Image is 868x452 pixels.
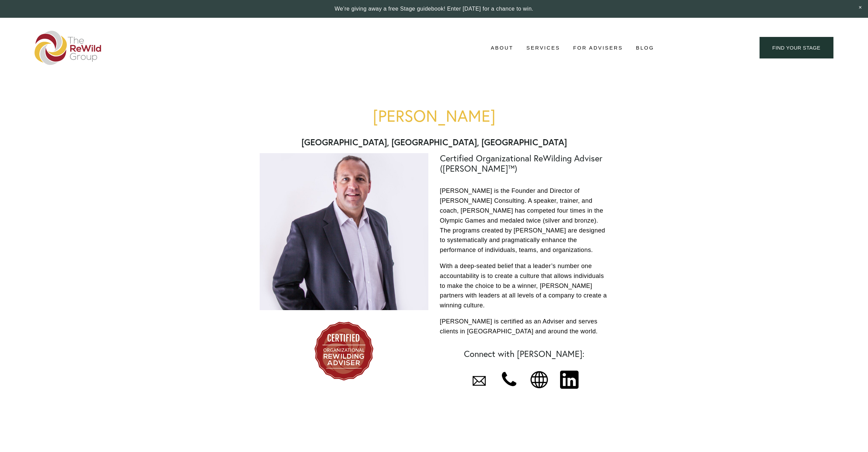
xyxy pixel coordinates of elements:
h1: [PERSON_NAME] [260,107,609,125]
a: Blog [636,43,654,53]
a: For Advisers [573,43,623,53]
img: The ReWild Group [35,31,102,65]
p: [PERSON_NAME] is certified as an Adviser and serves clients in [GEOGRAPHIC_DATA] and around the w... [440,317,609,336]
a: folder dropdown [527,43,560,53]
a: folder dropdown [491,43,513,53]
p: With a deep-seated belief that a leader’s number one accountability is to create a culture that a... [440,261,609,310]
h2: Certified Organizational ReWilding Adviser ([PERSON_NAME]™) [440,153,609,174]
a: find your stage [760,37,833,58]
h2: Connect with [PERSON_NAME]: [440,349,609,359]
span: About [491,43,513,53]
span: Services [527,43,560,53]
strong: [GEOGRAPHIC_DATA], [GEOGRAPHIC_DATA], [GEOGRAPHIC_DATA] [301,136,567,148]
p: [PERSON_NAME] is the Founder and Director of [PERSON_NAME] Consulting. A speaker, trainer, and co... [440,186,609,255]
